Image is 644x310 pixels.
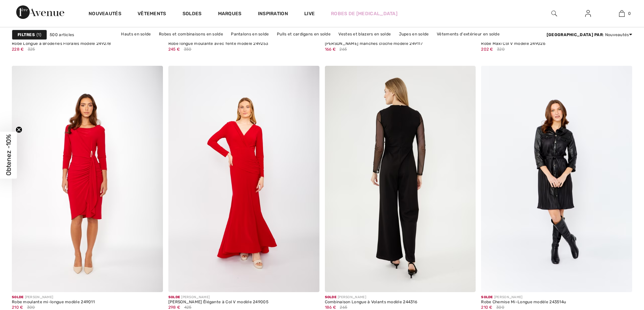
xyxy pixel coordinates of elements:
div: [PERSON_NAME] [168,295,268,300]
span: 350 [184,46,192,52]
span: 0 [628,10,631,17]
span: 265 [339,46,347,52]
div: [PERSON_NAME] Élégante à Col V modèle 249005 [168,300,268,305]
span: Inspiration [258,11,288,18]
img: Robe Longue Élégante à Col V modèle 249005. Lipstick [168,66,319,292]
img: 1ère Avenue [16,5,64,19]
a: Vestes et blazers en solde [335,30,394,38]
a: 0 [605,9,638,18]
a: Pantalons en solde [228,30,272,38]
img: Mon panier [619,9,625,18]
div: [PERSON_NAME] [12,295,95,300]
a: Soldes [183,11,202,18]
span: 325 [28,46,35,52]
span: 1 [37,32,41,38]
a: Live [304,10,315,17]
div: [PERSON_NAME] [481,295,566,300]
div: [PERSON_NAME] [325,295,418,300]
div: : Nouveautés [547,32,632,38]
span: 228 € [12,47,24,52]
div: Robe longue moulante avec fente modèle 249253 [168,41,268,46]
a: Hauts en solde [118,30,154,38]
span: 210 € [481,305,493,310]
a: Combinaison Longue à Volants modèle 244316. Noir [325,66,476,292]
a: Marques [218,11,242,18]
span: Solde [168,295,180,299]
span: Solde [12,295,24,299]
span: Solde [325,295,337,299]
div: Robe Chemise Mi-Longue modèle 243514u [481,300,566,305]
a: Robes de [MEDICAL_DATA] [331,10,398,17]
img: Robe moulante mi-longue modèle 249011. Lipstick [12,66,163,292]
span: 210 € [12,305,23,310]
div: Robe Maxi Col V modèle 249026 [481,41,545,46]
a: Jupes en solde [396,30,432,38]
span: 166 € [325,47,336,52]
button: Close teaser [16,126,22,133]
strong: Filtres [18,32,35,38]
span: 186 € [325,305,336,310]
img: recherche [551,9,557,18]
img: Mes infos [585,9,591,18]
div: Robe Longue à Broderies Florales modèle 249278 [12,41,111,46]
span: 298 € [168,305,181,310]
span: 500 articles [50,32,74,38]
span: Solde [481,295,493,299]
strong: [GEOGRAPHIC_DATA] par [547,32,603,37]
span: 320 [497,46,505,52]
div: Combinaison Longue à Volants modèle 244316 [325,300,418,305]
iframe: Ouvre un widget dans lequel vous pouvez chatter avec l’un de nos agents [600,259,637,276]
div: [PERSON_NAME] manches cloche modèle 249117 [325,41,423,46]
span: 202 € [481,47,493,52]
span: Obtenez -10% [5,135,13,176]
div: Robe moulante mi-longue modèle 249011 [12,300,95,305]
a: Nouveautés [89,11,121,18]
a: Vêtements [138,11,166,18]
a: Robes et combinaisons en solde [156,30,226,38]
a: Pulls et cardigans en solde [273,30,334,38]
span: 245 € [168,47,180,52]
img: Robe Chemise Mi-Longue modèle 243514u. Noir [481,66,632,292]
a: Se connecter [580,9,596,18]
a: Vêtements d'extérieur en solde [433,30,503,38]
